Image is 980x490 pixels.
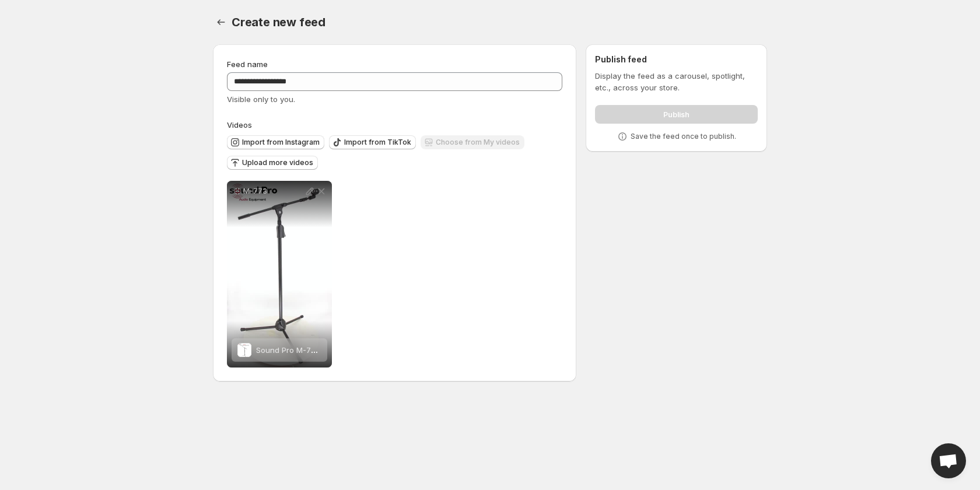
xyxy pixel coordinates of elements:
p: Display the feed as a carousel, spotlight, etc., across your store. [595,70,758,93]
button: Settings [213,14,229,30]
span: Videos [227,120,252,129]
div: M-773Sound Pro M-773 Professional Boom Mic StandSound Pro M-773 Professional Boom Mic Stand [227,181,332,367]
span: Visible only to you. [227,94,295,104]
span: Feed name [227,60,268,69]
span: Sound Pro M-773 Professional Boom Mic Stand [256,345,429,355]
img: Sound Pro M-773 Professional Boom Mic Stand [237,343,251,357]
span: Import from Instagram [242,138,320,147]
h2: Publish feed [595,54,758,65]
button: Import from TikTok [329,135,416,149]
button: Upload more videos [227,156,318,170]
p: M-773 [243,187,304,196]
p: Save the feed once to publish. [631,132,736,141]
span: Import from TikTok [344,138,411,147]
span: Upload more videos [242,158,313,167]
a: Open chat [931,443,966,478]
button: Import from Instagram [227,135,324,149]
span: Create new feed [232,15,325,29]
